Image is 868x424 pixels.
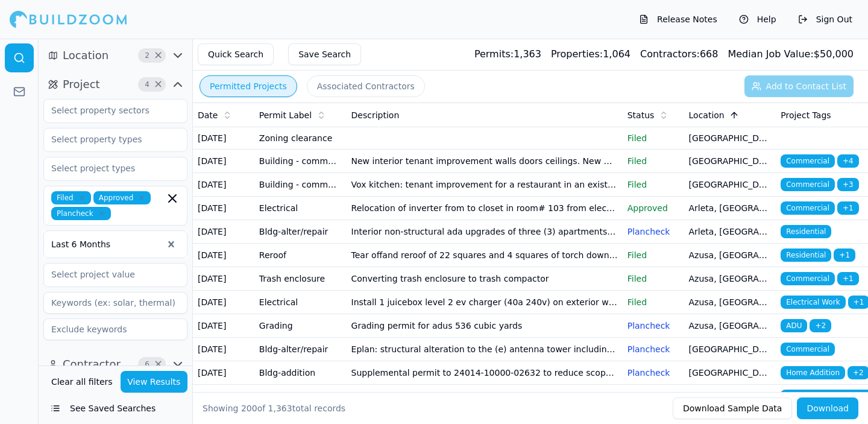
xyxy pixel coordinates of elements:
span: Home Addition [781,366,845,379]
input: Select property types [44,128,172,150]
div: Status [627,109,679,121]
td: Electrical [254,291,347,314]
span: + 3 [837,178,859,191]
p: Filed [627,132,679,144]
td: Electrical [254,197,347,220]
span: Contractor [63,356,121,373]
p: Filed [627,155,679,167]
td: [GEOGRAPHIC_DATA], [GEOGRAPHIC_DATA] [684,385,776,408]
button: Project4Clear Project filters [43,75,187,94]
span: ADU [781,319,807,332]
span: Residential [781,225,831,238]
div: $ 50,000 [728,47,854,62]
td: Bldg-alter/repair [254,220,347,244]
div: Showing of total records [203,402,345,414]
span: Permits: [474,48,514,60]
div: Project Tags [781,109,863,121]
input: Select property sectors [44,100,172,121]
td: Azusa, [GEOGRAPHIC_DATA] [684,244,776,267]
input: Exclude keywords [43,318,187,340]
td: [GEOGRAPHIC_DATA], [GEOGRAPHIC_DATA] [684,338,776,361]
td: Grading [254,385,347,408]
td: Zoning clearance [254,127,347,150]
p: Plancheck [627,320,679,332]
button: Download [797,397,858,419]
span: + 1 [837,201,859,215]
button: Quick Search [198,43,274,65]
div: 668 [640,47,718,62]
span: 1,363 [268,403,292,413]
td: Building - commercial - tenant/landlord improvements with no additions [254,173,347,197]
td: Azusa, [GEOGRAPHIC_DATA] [684,267,776,291]
td: [DATE] [193,197,254,220]
td: Grading permit for adus 536 cubic yards [347,314,623,338]
input: Select project types [44,157,172,179]
td: Relocation of inverter from to closet in room# 103 from electrical room# 108 plan check only [347,197,623,220]
td: [DATE] [193,220,254,244]
td: Vox kitchen: tenant improvement for a restaurant in an existing shell. New non-bearing partition ... [347,173,623,197]
button: See Saved Searches [43,397,187,419]
td: Install 1 juicebox level 2 ev charger (40a 240v) on exterior wall. Connect to existing 200 amp panel [347,291,623,314]
span: Median Job Value: [728,48,813,60]
td: [DATE] [193,127,254,150]
span: Commercial [781,201,835,215]
td: Eplan grading for site imporvements including (n) alq 2 padel courts improvement of level pad new... [347,385,623,408]
span: Filed [51,191,91,204]
td: Trash enclosure [254,267,347,291]
span: + 2 [810,319,831,332]
span: Location [63,47,108,64]
input: Keywords (ex: solar, thermal) [43,292,187,314]
input: Select project value [44,264,172,285]
span: Electrical Work [781,296,845,309]
p: Plancheck [627,343,679,355]
td: [GEOGRAPHIC_DATA], [GEOGRAPHIC_DATA] [684,361,776,385]
div: Location [689,109,772,121]
td: Bldg-alter/repair [254,338,347,361]
td: Tear offand reroof of 22 squares and 4 squares of torch down 18 squares of shingles [347,244,623,267]
td: Building - commercial - tenant/landlord improvements with no additions [254,150,347,173]
button: Associated Contractors [307,75,425,97]
td: [DATE] [193,267,254,291]
span: Project [63,76,100,93]
button: Download Sample Data [673,397,792,419]
p: Plancheck [627,367,679,379]
button: Contractor6Clear Contractor filters [43,355,187,374]
span: Commercial [781,154,835,168]
button: Help [733,10,782,29]
span: + 4 [837,154,859,168]
p: Approved [627,202,679,214]
td: [DATE] [193,150,254,173]
p: Filed [627,273,679,285]
div: Date [198,109,250,121]
td: Arleta, [GEOGRAPHIC_DATA] [684,197,776,220]
td: Interior non-structural ada upgrades of three (3) apartments (units c101 c103 & e103) and laundry... [347,220,623,244]
button: Location2Clear Location filters [43,46,187,65]
td: [DATE] [193,291,254,314]
td: Arleta, [GEOGRAPHIC_DATA] [684,220,776,244]
td: [GEOGRAPHIC_DATA], [GEOGRAPHIC_DATA] [684,173,776,197]
button: Sign Out [792,10,858,29]
span: Residential [781,248,831,262]
button: View Results [121,371,188,393]
span: 200 [241,403,257,413]
span: Commercial [781,343,835,356]
p: Filed [627,249,679,261]
span: Properties: [551,48,603,60]
td: Azusa, [GEOGRAPHIC_DATA] [684,291,776,314]
span: + 1 [837,272,859,285]
span: + 1 [834,248,855,262]
span: 4 [141,78,153,90]
span: Plancheck [51,207,111,220]
span: Clear Project filters [154,81,163,87]
button: Clear all filters [48,371,116,393]
button: Release Notes [633,10,723,29]
td: Grading [254,314,347,338]
td: [DATE] [193,244,254,267]
div: Permit Label [259,109,342,121]
p: Plancheck [627,390,679,402]
span: 2 [141,49,153,62]
span: Clear Location filters [154,52,163,59]
span: 6 [141,358,153,370]
td: [DATE] [193,338,254,361]
span: Commercial [781,178,835,191]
